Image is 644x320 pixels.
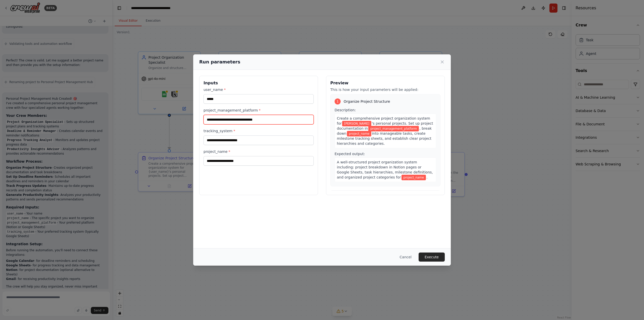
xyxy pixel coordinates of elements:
label: tracking_system [204,128,314,133]
label: project_name [204,149,314,154]
span: into manageable tasks, create milestone tracking sheets, and establish clear project hierarchies ... [337,131,431,146]
span: A well-structured project organization system including: project breakdown in Notion pages or Goo... [337,160,433,179]
span: . [426,175,427,179]
span: Variable: project_management_platform [368,126,419,131]
span: Description: [335,108,356,112]
div: 1 [335,98,341,104]
h3: Preview [330,80,440,86]
span: Variable: project_name [401,175,426,180]
label: user_name [204,87,314,92]
span: Variable: project_name [347,131,372,136]
span: Create a comprehensive project organization system for [337,116,430,125]
label: project_management_platform [204,108,314,113]
span: Variable: user_name [342,121,371,126]
button: Cancel [396,253,416,262]
span: Expected output: [335,152,365,156]
span: Organize Project Structure [344,99,390,104]
button: Execute [419,253,445,262]
h2: Run parameters [199,58,240,65]
h3: Inputs [204,80,314,86]
span: , break down [337,126,432,135]
span: 's personal projects. Set up project documentation in [337,121,433,130]
p: This is how your input parameters will be applied: [330,87,440,92]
